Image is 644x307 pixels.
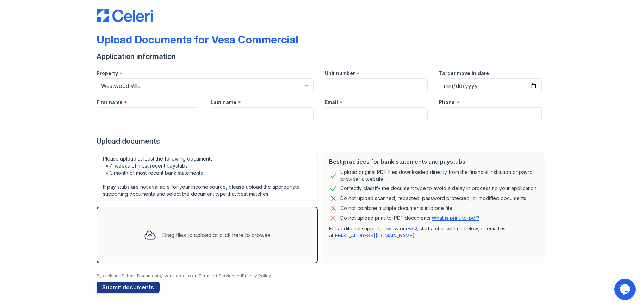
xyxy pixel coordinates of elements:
[408,225,417,231] a: FAQ
[97,52,547,61] div: Application information
[97,70,118,77] label: Property
[97,9,153,22] img: CE_Logo_Blue-a8612792a0a2168367f1c8372b55b34899dd931a85d93a1a3d3e32e68fde9ad4.png
[432,215,479,221] a: What is print-to-pdf?
[325,70,355,77] label: Unit number
[97,152,318,201] div: Please upload at least the following documents: • 4 weeks of most recent paystubs • 3 month of mo...
[325,99,338,106] label: Email
[242,273,272,278] a: Privacy Policy.
[329,225,539,239] p: For additional support, review our , start a chat with us below, or email us at
[97,99,123,106] label: First name
[162,231,271,239] div: Drag files to upload or click here to browse
[340,204,453,212] div: Do not combine multiple documents into one file.
[340,215,479,222] p: Do not upload print-to-PDF documents.
[97,273,547,279] div: By clicking "Submit Documents," you agree to our and
[340,194,527,203] div: Do not upload scanned, redacted, password protected, or modified documents.
[211,99,236,106] label: Last name
[333,233,415,239] a: [EMAIL_ADDRESS][DOMAIN_NAME]
[439,70,489,77] label: Target move in date
[439,99,455,106] label: Phone
[329,157,539,166] div: Best practices for bank statements and paystubs
[340,184,538,193] div: Correctly classify the document type to avoid a delay in processing your application.
[614,279,637,300] iframe: chat widget
[97,33,298,46] div: Upload Documents for Vesa Commercial
[97,136,547,146] div: Upload documents
[340,169,539,183] div: Upload original PDF files downloaded directly from the financial institution or payroll provider’...
[198,273,234,278] a: Terms of Service
[97,282,160,293] button: Submit documents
